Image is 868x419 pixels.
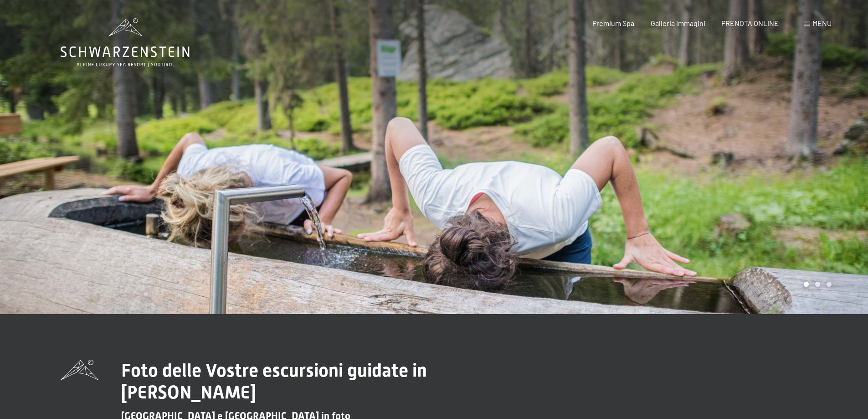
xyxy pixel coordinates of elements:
div: Carousel Page 2 [815,282,820,287]
div: Carousel Page 1 (Current Slide) [804,282,809,287]
a: Premium Spa [592,19,634,27]
a: PRENOTA ONLINE [721,19,779,27]
div: Carousel Pagination [801,282,832,287]
div: Carousel Page 3 [827,282,832,287]
span: Foto delle Vostre escursioni guidate in [PERSON_NAME] [121,360,427,403]
a: Galleria immagini [651,19,705,27]
span: Menu [812,19,832,27]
